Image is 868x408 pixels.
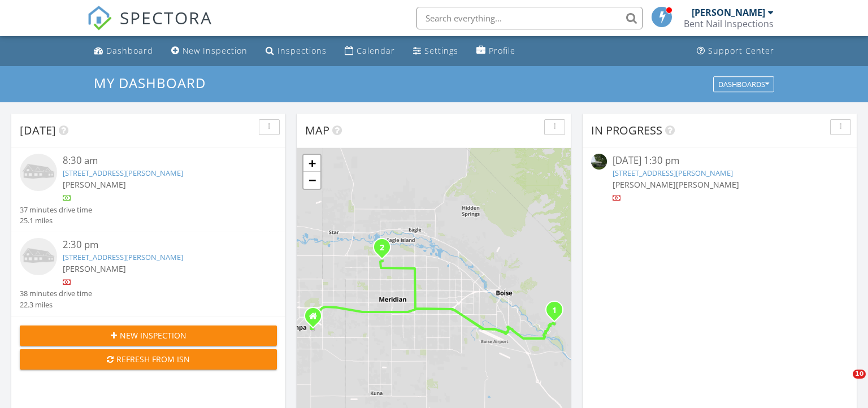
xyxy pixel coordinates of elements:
a: [STREET_ADDRESS][PERSON_NAME] [63,252,183,262]
span: SPECTORA [120,6,212,29]
span: Map [305,123,329,138]
a: [DATE] 1:30 pm [STREET_ADDRESS][PERSON_NAME] [PERSON_NAME][PERSON_NAME] [591,154,848,204]
div: Dashboard [106,45,153,56]
a: New Inspection [167,41,252,62]
div: Calendar [357,45,395,56]
span: 10 [853,370,866,379]
img: house-placeholder-square-ca63347ab8c70e15b013bc22427d3df0f7f082c62ce06d78aee8ec4e70df452f.jpg [20,238,57,275]
span: [PERSON_NAME] [676,179,739,190]
span: [DATE] [20,123,56,138]
div: Dashboards [718,80,769,88]
i: 2 [380,244,384,252]
button: Dashboards [713,76,774,92]
div: 25.1 miles [20,215,92,226]
div: 5791 N Arliss Ave, Meridian, ID 83646 [382,247,389,254]
a: Zoom out [303,172,320,189]
button: Refresh from ISN [20,349,277,370]
div: [PERSON_NAME] [692,7,765,18]
img: 9363257%2Fcover_photos%2F8oniCGU2oALhmYHuLi9u%2Fsmall.jpg [591,154,607,170]
i: 1 [552,307,557,315]
button: New Inspection [20,325,277,346]
a: 8:30 am [STREET_ADDRESS][PERSON_NAME] [PERSON_NAME] 37 minutes drive time 25.1 miles [20,154,277,226]
span: In Progress [591,123,662,138]
a: Support Center [692,41,779,62]
div: 3315 Parkview Way, Nampa ID 83687 [313,316,320,323]
a: [STREET_ADDRESS][PERSON_NAME] [63,168,183,178]
div: Inspections [277,45,327,56]
div: 38 minutes drive time [20,288,92,299]
span: [PERSON_NAME] [63,263,126,274]
iframe: Intercom live chat [830,370,857,397]
div: [DATE] 1:30 pm [613,154,827,168]
a: SPECTORA [87,15,212,39]
span: [PERSON_NAME] [63,179,126,190]
div: Settings [424,45,458,56]
div: 5946 E Barber Dr, Boise, ID 83716 [554,310,561,316]
div: 37 minutes drive time [20,205,92,215]
div: Profile [489,45,515,56]
a: Inspections [261,41,331,62]
div: 2:30 pm [63,238,255,252]
a: Zoom in [303,155,320,172]
div: Support Center [708,45,774,56]
a: 2:30 pm [STREET_ADDRESS][PERSON_NAME] [PERSON_NAME] 38 minutes drive time 22.3 miles [20,238,277,310]
span: New Inspection [120,329,186,341]
img: house-placeholder-square-ca63347ab8c70e15b013bc22427d3df0f7f082c62ce06d78aee8ec4e70df452f.jpg [20,154,57,191]
div: Refresh from ISN [29,353,268,365]
span: [PERSON_NAME] [613,179,676,190]
a: Dashboard [89,41,158,62]
a: Calendar [340,41,400,62]
div: New Inspection [183,45,248,56]
span: My Dashboard [94,73,206,92]
a: [STREET_ADDRESS][PERSON_NAME] [613,168,733,178]
a: Settings [409,41,463,62]
div: 22.3 miles [20,300,92,310]
a: Profile [472,41,520,62]
input: Search everything... [416,7,643,29]
div: 8:30 am [63,154,255,168]
div: Bent Nail Inspections [684,18,774,29]
img: The Best Home Inspection Software - Spectora [87,6,112,31]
